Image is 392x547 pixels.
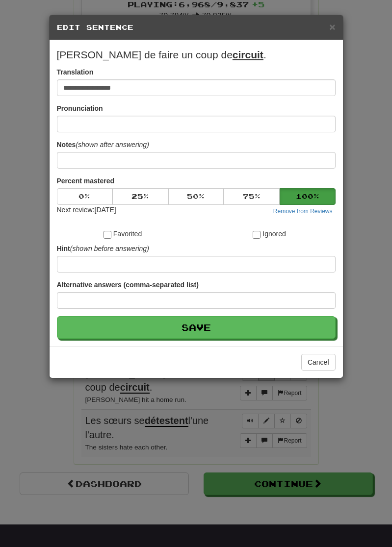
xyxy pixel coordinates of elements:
[329,21,335,32] span: ×
[104,231,111,239] input: Favorited
[70,245,149,252] em: (shown before answering)
[224,188,280,205] button: 75%
[253,231,261,239] input: Ignored
[57,244,149,253] label: Hint
[57,48,336,62] p: [PERSON_NAME] de faire un coup de .
[57,280,199,290] label: Alternative answers (comma-separated list)
[270,206,336,217] button: Remove from Reviews
[57,140,149,149] label: Notes
[301,354,336,371] button: Cancel
[233,49,263,60] u: circuit
[280,188,336,205] button: 100%
[329,22,335,32] button: Close
[104,229,142,239] label: Favorited
[253,229,286,239] label: Ignored
[57,67,94,77] label: Translation
[57,188,113,205] button: 0%
[57,188,336,205] div: Percent mastered
[57,103,103,113] label: Pronunciation
[57,176,115,186] label: Percent mastered
[57,316,336,339] button: Save
[168,188,224,205] button: 50%
[112,188,168,205] button: 25%
[57,23,336,32] h5: Edit Sentence
[57,205,116,217] div: Next review: [DATE]
[76,141,149,149] em: (shown after answering)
